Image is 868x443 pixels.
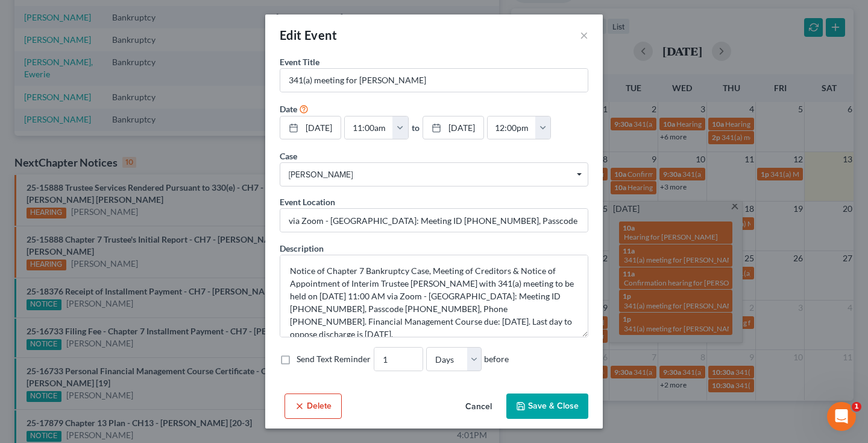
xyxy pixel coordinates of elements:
button: Save & Close [506,394,588,419]
iframe: Intercom live chat [827,402,856,431]
label: to [412,121,420,134]
label: Date [280,103,297,115]
label: Send Text Reminder [297,353,371,365]
label: Description [280,242,324,255]
span: 1 [852,402,861,412]
a: [DATE] [280,116,341,139]
a: [DATE] [423,116,483,139]
span: Edit Event [280,28,337,42]
input: -- : -- [345,116,393,139]
input: -- [374,348,423,371]
button: Delete [285,394,342,419]
button: × [580,28,588,42]
span: Select box activate [280,162,588,186]
input: Enter event name... [280,69,588,92]
span: before [484,353,509,365]
span: [PERSON_NAME] [289,168,579,181]
label: Event Location [280,196,335,208]
input: -- : -- [488,116,536,139]
input: Enter location... [280,209,588,232]
button: Cancel [456,395,502,419]
label: Case [280,150,297,162]
span: Event Title [280,57,319,67]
